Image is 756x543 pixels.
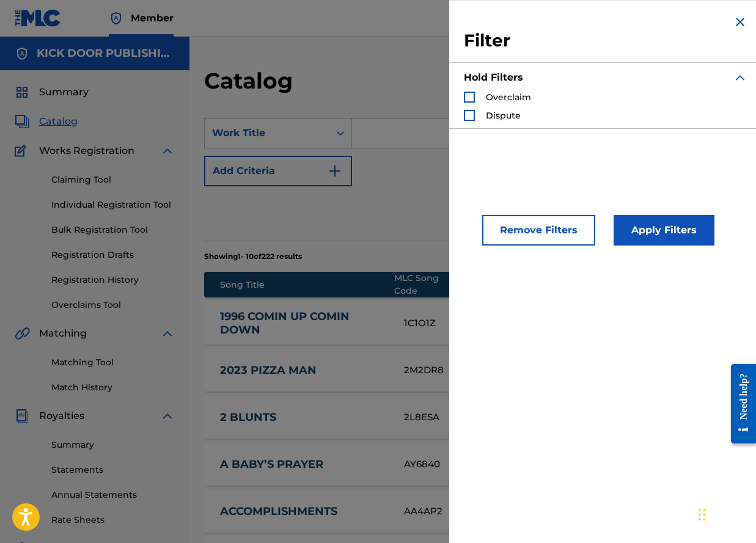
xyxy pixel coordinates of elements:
button: Add Criteria [204,156,352,186]
iframe: Chat Widget [695,484,756,543]
iframe: Resource Center [722,354,756,454]
img: Accounts [15,46,29,61]
a: Rate Sheets [51,514,175,527]
a: Bulk Registration Tool [51,224,175,236]
div: AA4AP2 [404,505,455,519]
div: 1C1O1Z [404,316,455,330]
button: Apply Filters [614,215,714,246]
span: Summary [39,85,89,100]
div: 2L8ESA [404,410,455,425]
a: 2023 PIZZA MAN [220,363,387,377]
button: Remove Filters [482,215,595,246]
img: Royalties [15,409,29,423]
h3: Filter [464,30,747,52]
div: Song Title [220,279,394,291]
strong: Hold Filters [464,71,523,83]
h5: KICK DOOR PUBLISHING [37,46,175,60]
span: Matching [39,326,87,341]
div: MLC Song Code [394,272,455,297]
span: Overclaim [486,92,531,103]
a: Match History [51,381,175,394]
img: Summary [15,85,29,100]
img: 9d2ae6d4665cec9f34b9.svg [328,164,342,178]
a: Registration History [51,274,175,286]
img: Matching [15,326,30,341]
img: Catalog [15,114,29,129]
a: 2 BLUNTS [220,410,387,425]
a: Registration Drafts [51,249,175,261]
a: SummarySummary [15,85,89,100]
a: 1996 COMIN UP COMIN DOWN [220,310,387,337]
div: Drag [699,497,706,533]
img: expand [160,144,175,158]
a: Matching Tool [51,356,175,369]
a: Statements [51,464,175,476]
img: expand [160,409,175,423]
a: Annual Statements [51,489,175,501]
form: Search Form [204,118,741,241]
img: expand [733,70,747,85]
a: Summary [51,439,175,451]
span: Member [131,11,174,25]
p: Showing 1 - 10 of 222 results [204,251,302,262]
a: Claiming Tool [51,173,175,186]
span: Royalties [39,409,84,423]
img: expand [160,326,175,341]
a: Individual Registration Tool [51,199,175,211]
img: Works Registration [15,144,31,158]
span: Dispute [486,110,521,121]
span: Catalog [39,114,78,129]
a: A BABY’S PRAYER [220,457,387,472]
a: ACCOMPLISHMENTS [220,505,387,519]
img: close [733,15,747,29]
span: Works Registration [39,144,134,158]
h2: Catalog [204,67,299,95]
img: Top Rightsholder [109,11,123,26]
a: CatalogCatalog [15,114,78,129]
div: 2M2DR8 [404,363,455,377]
div: Work Title [212,126,322,140]
div: AY6840 [404,457,455,472]
a: Overclaims Tool [51,299,175,312]
img: MLC Logo [15,9,62,27]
